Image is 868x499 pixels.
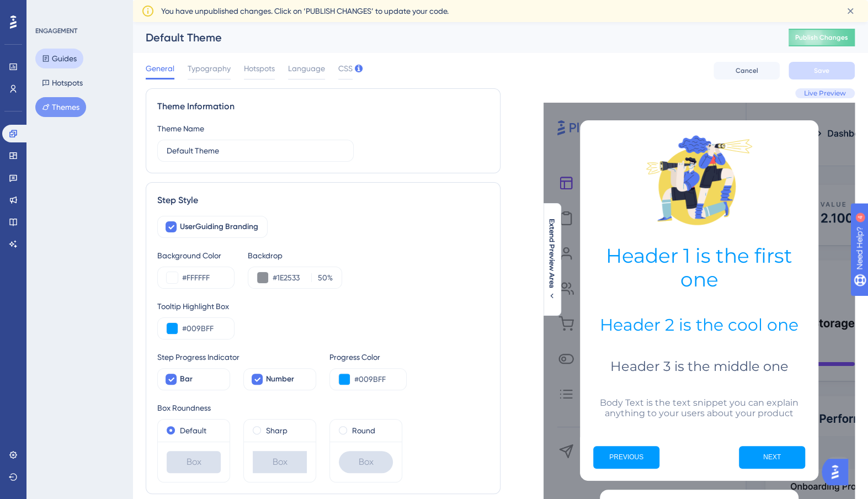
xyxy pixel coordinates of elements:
label: Sharp [266,424,287,437]
div: Progress Color [329,351,407,364]
div: Box [253,451,307,473]
span: Publish Changes [795,33,848,42]
div: Box [339,451,393,473]
label: % [311,271,333,284]
button: Previous [593,446,659,469]
div: ENGAGEMENT [35,26,77,35]
div: Theme Name [157,122,204,135]
button: Save [789,62,855,79]
span: Bar [180,373,193,386]
span: Live Preview [804,89,846,98]
div: Theme Information [157,100,489,113]
span: UserGuiding Branding [180,220,258,233]
span: Language [288,62,325,75]
span: Number [266,373,294,386]
h3: Header 3 is the middle one [600,358,798,374]
input: % [315,271,327,284]
span: CSS [338,62,353,75]
span: Typography [188,62,231,75]
button: Extend Preview Area [543,219,561,300]
span: Cancel [736,66,758,75]
span: Extend Preview Area [547,219,556,288]
input: Theme Name [167,145,344,157]
button: Cancel [713,62,780,79]
span: Need Help? [26,3,69,16]
h2: Header 2 is the cool one [600,315,798,335]
button: Next [739,446,805,469]
div: Default Theme [146,30,761,45]
div: Box [167,451,221,473]
img: Modal Media [644,125,754,235]
div: Step Progress Indicator [157,351,316,364]
button: Publish Changes [789,29,855,46]
div: Backdrop [248,249,342,262]
label: Default [180,424,206,437]
span: Hotspots [244,62,275,75]
span: Save [814,66,829,75]
div: Background Color [157,249,235,262]
div: Close Preview [805,123,816,132]
div: Tooltip Highlight Box [157,300,489,313]
span: General [146,62,174,75]
label: Round [352,424,375,437]
button: Guides [35,49,83,68]
div: Box Roundness [157,401,489,415]
button: Hotspots [35,73,89,93]
div: 4 [77,6,80,14]
div: Step Style [157,194,489,207]
span: You have unpublished changes. Click on ‘PUBLISH CHANGES’ to update your code. [161,4,449,18]
h1: Header 1 is the first one [600,244,798,291]
button: Themes [35,97,86,117]
iframe: UserGuiding AI Assistant Launcher [822,455,855,489]
p: Body Text is the text snippet you can explain anything to your users about your product [600,397,798,418]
